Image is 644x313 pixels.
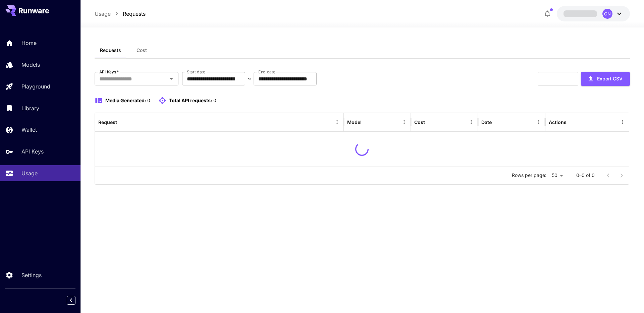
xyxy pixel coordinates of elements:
[549,119,567,125] div: Actions
[534,117,543,127] button: Menu
[21,126,37,134] p: Wallet
[137,47,147,53] span: Cost
[492,117,502,127] button: Sort
[123,10,146,18] a: Requests
[21,82,50,90] p: Playground
[67,296,75,305] button: Collapse sidebar
[362,117,372,127] button: Sort
[147,98,150,103] span: 0
[557,6,630,21] button: CN
[248,75,251,83] p: ~
[332,117,342,127] button: Menu
[347,119,362,125] div: Model
[213,98,216,103] span: 0
[72,294,80,306] div: Collapse sidebar
[21,271,42,279] p: Settings
[169,98,212,103] span: Total API requests:
[618,117,627,127] button: Menu
[95,10,111,18] a: Usage
[581,72,630,86] button: Export CSV
[118,117,127,127] button: Sort
[576,172,595,179] p: 0–0 of 0
[95,10,146,18] nav: breadcrumb
[481,119,492,125] div: Date
[98,119,117,125] div: Request
[467,117,476,127] button: Menu
[21,104,39,112] p: Library
[512,172,546,179] p: Rows per page:
[21,61,40,69] p: Models
[21,147,44,155] p: API Keys
[602,9,612,19] div: CN
[258,69,275,75] label: End date
[187,69,205,75] label: Start date
[399,117,409,127] button: Menu
[167,74,176,83] button: Open
[414,119,425,125] div: Cost
[549,171,566,180] div: 50
[21,169,38,177] p: Usage
[426,117,435,127] button: Sort
[100,47,121,53] span: Requests
[105,98,146,103] span: Media Generated:
[21,39,37,47] p: Home
[99,69,119,75] label: API Keys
